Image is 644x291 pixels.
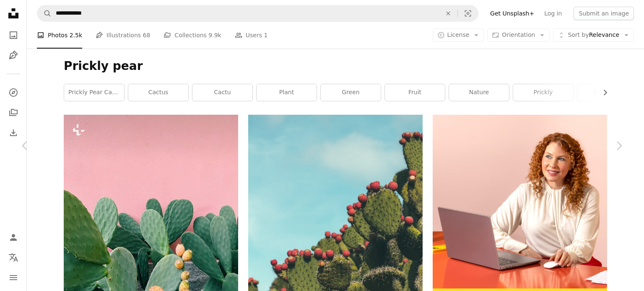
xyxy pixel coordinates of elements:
[433,115,607,289] img: file-1722962837469-d5d3a3dee0c7image
[235,22,268,49] a: Users 1
[5,269,22,286] button: Menu
[433,28,484,42] button: License
[447,31,470,38] span: License
[458,5,478,21] button: Visual search
[513,84,573,101] a: prickly
[5,229,22,246] a: Log in / Sign up
[5,27,22,44] a: Photos
[5,47,22,64] a: Illustrations
[439,5,457,21] button: Clear
[574,7,634,20] button: Submit an image
[248,241,423,249] a: a group of cactus
[385,84,445,101] a: fruit
[485,7,539,20] a: Get Unsplash+
[539,7,567,20] a: Log in
[5,104,22,121] a: Collections
[208,31,221,40] span: 9.9k
[5,249,22,266] button: Language
[553,28,634,42] button: Sort byRelevance
[96,22,150,49] a: Illustrations 68
[64,227,238,234] a: a group of cactus plants next to a pink wall
[143,31,151,40] span: 68
[128,84,188,101] a: cactus
[37,5,478,22] form: Find visuals sitewide
[502,31,535,38] span: Orientation
[597,84,607,101] button: scroll list to the right
[64,84,124,101] a: prickly pear cactus
[577,84,637,101] a: succulent
[321,84,381,101] a: green
[257,84,317,101] a: plant
[5,84,22,101] a: Explore
[192,84,252,101] a: cactu
[264,31,267,40] span: 1
[449,84,509,101] a: nature
[594,106,644,186] a: Next
[37,5,52,21] button: Search Unsplash
[487,28,550,42] button: Orientation
[164,22,221,49] a: Collections 9.9k
[64,59,607,74] h1: Prickly pear
[568,31,619,39] span: Relevance
[568,31,589,38] span: Sort by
